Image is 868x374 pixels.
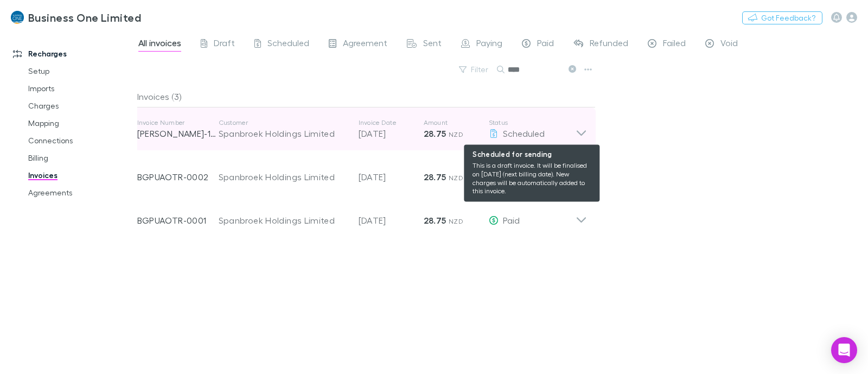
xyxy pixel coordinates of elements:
div: BGPUAOTR-0001Spanbroek Holdings Limited[DATE]28.75 NZDPaid [129,194,596,238]
p: [DATE] [359,170,424,183]
a: Imports [17,80,145,97]
div: Spanbroek Holdings Limited [219,170,348,183]
h3: Business One Limited [28,11,141,24]
span: NZD [449,130,463,138]
a: Agreements [17,184,145,201]
span: Draft [214,37,235,52]
span: Paid [537,37,554,52]
p: Status [489,118,576,127]
p: Invoice Number [137,118,219,127]
span: Agreement [343,37,387,52]
a: Billing [17,149,145,167]
img: Business One Limited's Logo [11,11,24,24]
p: Amount [424,118,489,127]
a: Business One Limited [4,4,148,30]
p: [PERSON_NAME]-1143 [137,127,219,140]
a: Connections [17,132,145,149]
a: Recharges [2,45,145,62]
strong: 28.75 [424,172,446,182]
span: Scheduled [267,37,309,52]
div: Spanbroek Holdings Limited [219,127,348,140]
span: Void [720,37,738,52]
p: BGPUAOTR-0002 [137,170,219,183]
span: Failed [663,37,686,52]
p: Customer [219,118,348,127]
span: All invoices [138,37,181,52]
div: Invoice Number[PERSON_NAME]-1143CustomerSpanbroek Holdings LimitedInvoice Date[DATE]Amount28.75 N... [129,107,596,151]
p: BGPUAOTR-0001 [137,214,219,227]
div: BGPUAOTR-0002Spanbroek Holdings Limited[DATE]28.75 NZDPaid [129,151,596,194]
span: Paid [503,215,520,225]
p: Invoice Date [359,118,424,127]
p: [DATE] [359,127,424,140]
span: NZD [449,174,463,182]
div: Spanbroek Holdings Limited [219,214,348,227]
strong: 28.75 [424,128,446,139]
p: [DATE] [359,214,424,227]
span: Refunded [590,37,628,52]
a: Charges [17,97,145,115]
span: Paid [503,172,520,182]
span: Paying [476,37,502,52]
strong: 28.75 [424,215,446,226]
a: Setup [17,62,145,80]
button: Got Feedback? [742,11,822,24]
a: Invoices [17,167,145,184]
a: Mapping [17,115,145,132]
span: Sent [423,37,442,52]
div: Open Intercom Messenger [831,337,857,363]
span: NZD [449,217,463,225]
span: Scheduled [503,128,545,138]
button: Filter [454,63,495,76]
